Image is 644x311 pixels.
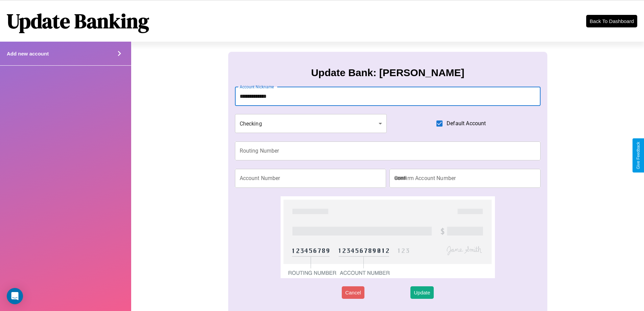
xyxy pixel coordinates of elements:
label: Account Nickname [240,84,274,90]
h3: Update Bank: [PERSON_NAME] [311,67,464,79]
div: Open Intercom Messenger [7,288,23,304]
button: Cancel [342,286,364,299]
span: Default Account [447,119,486,128]
img: check [281,196,495,278]
button: Update [410,286,433,299]
h1: Update Banking [7,7,149,35]
div: Checking [235,114,387,133]
button: Back To Dashboard [586,15,637,27]
div: Give Feedback [636,142,641,169]
h4: Add new account [7,51,49,57]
